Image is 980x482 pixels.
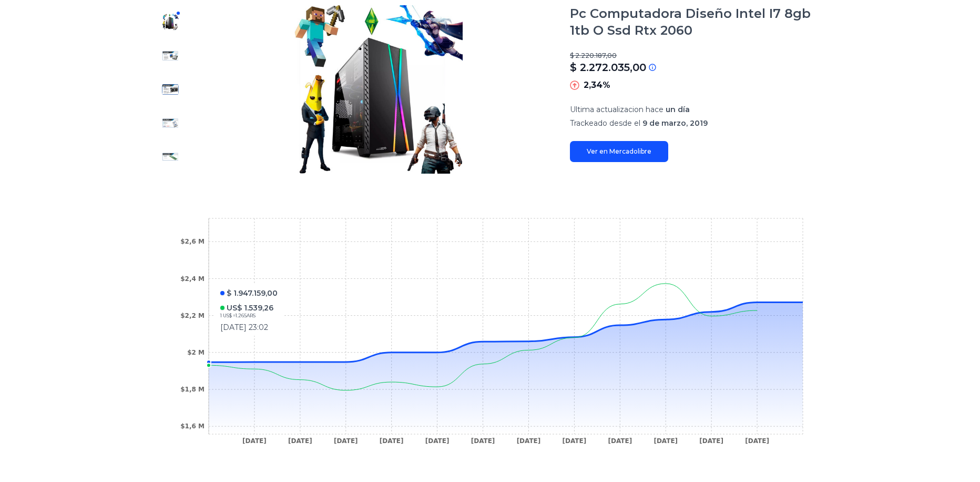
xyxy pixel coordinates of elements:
span: Ultima actualizacion hace [570,105,663,114]
tspan: $1,8 M [180,386,205,393]
tspan: [DATE] [654,437,678,445]
a: Ver en Mercadolibre [570,141,668,162]
tspan: [DATE] [425,437,450,445]
tspan: [DATE] [471,437,495,445]
tspan: [DATE] [380,437,404,445]
p: $ 2.220.187,00 [570,52,826,60]
img: Pc Computadora Diseño Intel I7 8gb 1tb O Ssd Rtx 2060 [162,47,179,64]
img: Pc Computadora Diseño Intel I7 8gb 1tb O Ssd Rtx 2060 [162,14,179,31]
tspan: [DATE] [517,437,541,445]
h1: Pc Computadora Diseño Intel I7 8gb 1tb O Ssd Rtx 2060 [570,5,826,39]
tspan: [DATE] [563,437,587,445]
img: Pc Computadora Diseño Intel I7 8gb 1tb O Ssd Rtx 2060 [162,115,179,132]
tspan: $2,4 M [180,275,205,283]
tspan: $1,6 M [180,423,205,430]
tspan: [DATE] [288,437,312,445]
p: $ 2.272.035,00 [570,60,646,75]
tspan: $2 M [187,349,205,356]
img: Pc Computadora Diseño Intel I7 8gb 1tb O Ssd Rtx 2060 [208,5,549,174]
tspan: $2,2 M [180,312,205,319]
tspan: [DATE] [334,437,358,445]
span: un día [666,105,690,114]
tspan: [DATE] [745,437,769,445]
img: Pc Computadora Diseño Intel I7 8gb 1tb O Ssd Rtx 2060 [162,148,179,165]
img: Pc Computadora Diseño Intel I7 8gb 1tb O Ssd Rtx 2060 [162,81,179,98]
span: Trackeado desde el [570,118,640,128]
tspan: [DATE] [242,437,267,445]
span: 9 de marzo, 2019 [642,118,708,128]
tspan: $2,6 M [180,238,205,245]
tspan: [DATE] [699,437,723,445]
p: 2,34% [584,79,610,92]
tspan: [DATE] [608,437,632,445]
